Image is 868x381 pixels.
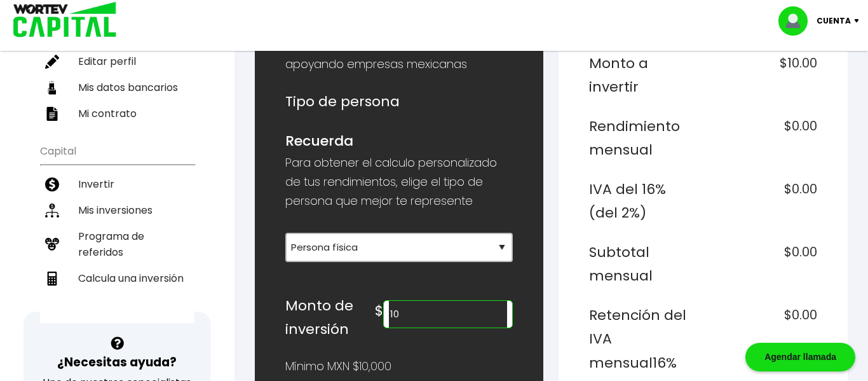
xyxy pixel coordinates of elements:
h6: Rendimiento mensual [589,114,698,162]
ul: Perfil [40,14,194,127]
img: recomiendanos-icon.9b8e9327.svg [45,237,59,251]
h6: $0.00 [709,240,817,288]
a: Mi contrato [40,100,194,127]
h3: ¿Necesitas ayuda? [57,353,177,371]
ul: Capital [40,137,194,323]
h6: Subtotal mensual [589,240,698,288]
p: Mínimo MXN $10,000 [285,357,391,376]
img: datos-icon.10cf9172.svg [45,81,59,95]
h6: $ [375,299,383,323]
a: Editar perfil [40,48,194,74]
a: Programa de referidos [40,223,194,265]
a: Invertir [40,171,194,197]
p: Para obtener el calculo personalizado de tus rendimientos, elige el tipo de persona que mejor te ... [285,153,513,211]
h6: Monto a invertir [589,52,698,99]
h6: Retención del IVA mensual 16% [589,303,698,375]
h6: Tipo de persona [285,90,513,114]
img: inversiones-icon.6695dc30.svg [45,204,59,218]
h6: IVA del 16% (del 2%) [589,177,698,225]
img: editar-icon.952d3147.svg [45,55,59,69]
h6: $0.00 [709,114,817,162]
h6: $0.00 [709,303,817,375]
p: Cuenta [817,11,851,31]
h6: $0.00 [709,177,817,225]
p: WORTEV CAPITAL crece tu dinero apoyando empresas mexicanas [285,36,513,74]
a: Mis datos bancarios [40,74,194,100]
h6: Monto de inversión [285,294,375,342]
img: profile-image [778,6,817,36]
a: Mis inversiones [40,197,194,223]
h6: $10.00 [709,52,817,99]
a: Calcula una inversión [40,265,194,291]
img: icon-down [851,19,868,23]
div: Agendar llamada [745,343,855,371]
img: calculadora-icon.17d418c4.svg [45,272,59,286]
img: invertir-icon.b3b967d7.svg [45,177,59,191]
h6: Recuerda [285,129,513,153]
img: contrato-icon.f2db500c.svg [45,107,59,121]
